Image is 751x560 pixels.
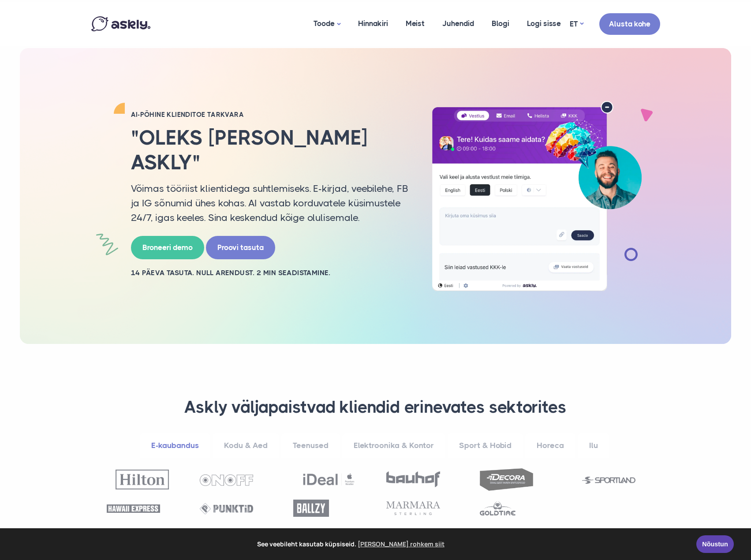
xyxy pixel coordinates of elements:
a: Elektroonika & Kontor [342,433,445,458]
img: Sportland [582,477,635,484]
a: ET [570,18,583,30]
a: Alusta kohe [599,13,660,35]
img: Ideal [302,469,355,489]
a: E-kaubandus [140,433,210,458]
img: Goldtime [480,501,516,515]
a: Teenused [281,433,340,458]
h3: Askly väljapaistvad kliendid erinevates sektorites [102,397,649,418]
a: Proovi tasuta [206,236,275,259]
p: Võimas tööriist klientidega suhtlemiseks. E-kirjad, veebilehe, FB ja IG sõnumid ühes kohas. AI va... [131,181,409,225]
img: Hilton [116,470,169,489]
a: learn more about cookies [356,538,446,551]
a: Broneeri demo [131,236,204,259]
h2: "Oleks [PERSON_NAME] Askly" [131,126,409,174]
img: Marmara Sterling [386,501,440,515]
h2: 14 PÄEVA TASUTA. NULL ARENDUST. 2 MIN SEADISTAMINE. [131,268,409,278]
a: Ilu [578,433,609,458]
img: Ballzy [293,500,329,517]
h2: AI-PÕHINE KLIENDITOE TARKVARA [131,110,409,119]
a: Juhendid [433,2,483,45]
img: Punktid [200,503,253,514]
img: Askly [91,16,150,31]
a: Toode [305,2,349,46]
a: Kodu & Aed [213,433,279,458]
a: Hinnakiri [349,2,397,45]
span: See veebileht kasutab küpsiseid. [13,538,690,551]
a: Blogi [483,2,518,45]
img: Bauhof [386,471,440,487]
a: Sport & Hobid [448,433,523,458]
a: Horeca [525,433,575,458]
a: Meist [397,2,433,45]
a: Logi sisse [518,2,570,45]
img: OnOff [200,474,253,486]
img: AI multilingual chat [422,101,651,291]
a: Nõustun [696,535,734,553]
img: Hawaii Express [107,504,160,513]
